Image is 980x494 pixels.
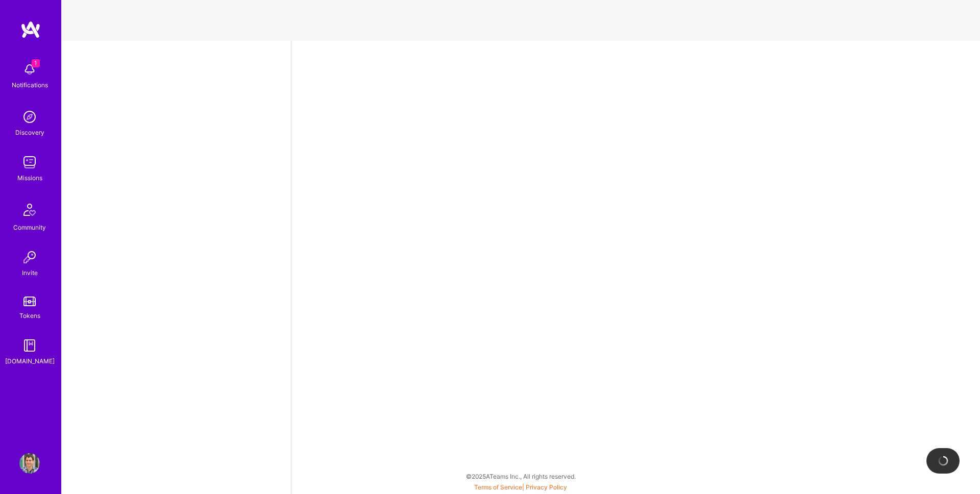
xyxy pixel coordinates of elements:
div: [DOMAIN_NAME] [5,356,55,366]
div: Missions [17,172,42,183]
img: Invite [19,247,40,267]
div: Invite [22,267,38,278]
a: User Avatar [17,453,42,474]
span: | [474,483,567,491]
div: Community [13,222,46,233]
div: © 2025 ATeams Inc., All rights reserved. [61,463,980,489]
div: Tokens [19,310,40,321]
a: Terms of Service [474,483,522,491]
img: Community [17,197,42,222]
img: User Avatar [19,453,40,474]
img: loading [938,456,948,466]
img: logo [20,20,41,39]
a: Privacy Policy [526,483,567,491]
span: 1 [32,59,40,67]
img: teamwork [19,152,40,172]
img: discovery [19,107,40,127]
img: guide book [19,335,40,356]
div: Notifications [12,80,48,90]
div: Discovery [15,127,44,138]
img: bell [19,59,40,80]
img: tokens [23,297,36,306]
